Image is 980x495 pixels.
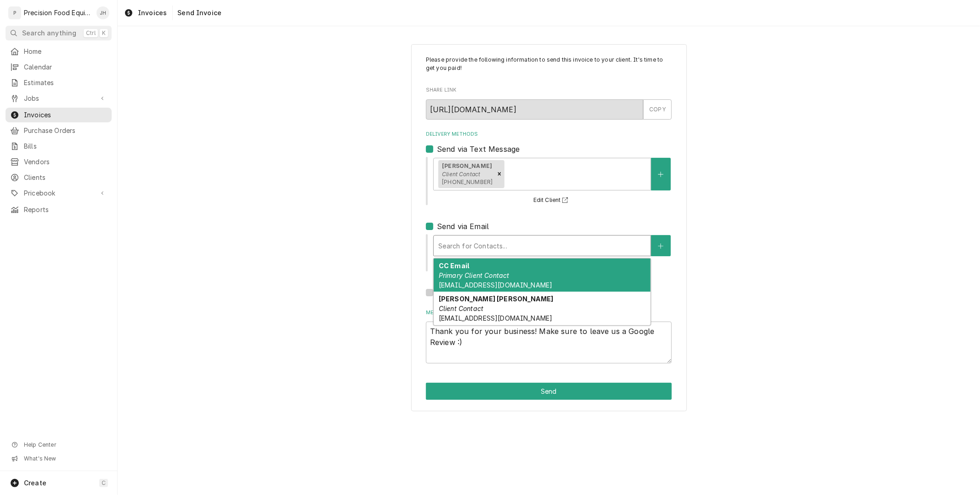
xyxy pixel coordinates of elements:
[96,6,109,19] div: Jason Hertel's Avatar
[24,94,93,103] span: Jobs
[86,29,96,37] span: Ctrl
[426,309,672,317] label: Message to Client
[651,158,670,190] button: Create New Contact
[102,479,106,487] span: C
[426,56,672,73] p: Please provide the following information to send this invoice to your client. It's time to get yo...
[439,295,553,303] strong: [PERSON_NAME] [PERSON_NAME]
[442,171,480,178] em: Client Contact
[411,44,687,412] div: Invoice Send
[439,281,552,289] span: [EMAIL_ADDRESS][DOMAIN_NAME]
[6,75,112,90] a: Estimates
[24,126,107,135] span: Purchase Orders
[22,29,76,38] span: Search anything
[6,44,112,59] a: Home
[102,29,106,37] span: K
[426,383,672,400] div: Button Group
[24,8,91,17] div: Precision Food Equipment LLC
[658,243,663,249] svg: Create New Contact
[24,47,107,56] span: Home
[426,383,672,400] div: Button Group Row
[6,60,112,75] a: Calendar
[24,455,106,462] span: What's New
[138,8,167,17] span: Invoices
[24,157,107,167] span: Vendors
[426,56,672,363] div: Invoice Send Form
[24,479,46,487] span: Create
[426,86,672,119] div: Share Link
[442,162,492,169] strong: [PERSON_NAME]
[426,86,672,94] label: Share Link
[8,6,21,19] div: P
[24,142,107,151] span: Bills
[437,144,520,155] label: Send via Text Message
[651,235,670,256] button: Create New Contact
[426,383,672,400] button: Send
[439,305,483,312] em: Client Contact
[120,6,170,20] a: Invoices
[426,322,672,363] textarea: Thank you for your business! Make sure to leave us a Google Review :)
[426,309,672,363] div: Message to Client
[6,91,112,106] a: Go to Jobs
[439,271,510,279] em: Primary Client Contact
[6,26,112,40] button: Search anythingCtrlK
[24,63,107,72] span: Calendar
[24,441,106,449] span: Help Center
[24,189,93,198] span: Pricebook
[6,202,112,217] a: Reports
[6,452,112,465] a: Go to What's New
[175,8,221,17] span: Send Invoice
[24,173,107,182] span: Clients
[442,178,493,185] span: [PHONE_NUMBER]
[6,186,112,201] a: Go to Pricebook
[6,123,112,138] a: Purchase Orders
[6,139,112,154] a: Bills
[24,110,107,120] span: Invoices
[6,155,112,169] a: Vendors
[658,171,663,178] svg: Create New Contact
[24,205,107,214] span: Reports
[96,6,109,19] div: JH
[494,160,504,189] div: Remove [object Object]
[643,99,672,120] button: COPY
[439,314,552,322] span: [EMAIL_ADDRESS][DOMAIN_NAME]
[24,78,107,87] span: Estimates
[6,438,112,451] a: Go to Help Center
[532,195,572,206] button: Edit Client
[6,108,112,122] a: Invoices
[426,131,672,138] label: Delivery Methods
[439,262,469,270] strong: CC Email
[6,170,112,185] a: Clients
[426,131,672,298] div: Delivery Methods
[437,221,489,232] label: Send via Email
